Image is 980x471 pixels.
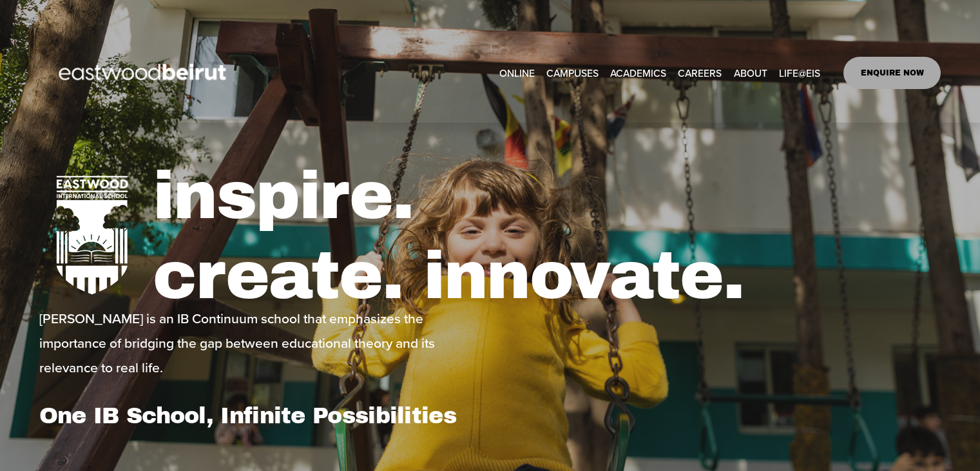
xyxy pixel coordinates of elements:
[678,63,722,83] a: CAREERS
[610,64,666,82] span: ACADEMICS
[39,40,249,106] img: EastwoodIS Global Site
[734,63,767,83] a: folder dropdown
[499,63,535,83] a: ONLINE
[779,63,820,83] a: folder dropdown
[546,64,599,82] span: CAMPUSES
[610,63,666,83] a: folder dropdown
[153,156,941,316] h1: inspire. create. innovate.
[546,63,599,83] a: folder dropdown
[779,64,820,82] span: LIFE@EIS
[39,402,486,429] h1: One IB School, Infinite Possibilities
[39,306,486,379] p: [PERSON_NAME] is an IB Continuum school that emphasizes the importance of bridging the gap betwee...
[843,57,941,89] a: ENQUIRE NOW
[734,64,767,82] span: ABOUT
